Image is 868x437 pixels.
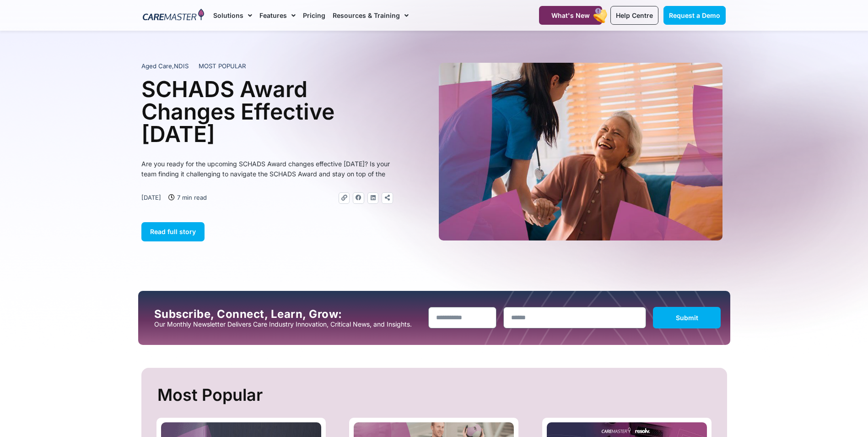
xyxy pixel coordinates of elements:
[663,6,726,25] a: Request a Demo
[143,9,205,22] img: CareMaster Logo
[141,78,393,145] h1: SCHADS Award Changes Effective [DATE]
[428,307,721,333] form: New Form
[539,6,602,25] a: What's New
[653,307,721,328] button: Submit
[141,159,393,179] p: Are you ready for the upcoming SCHADS Award changes effective [DATE]? Is your team finding it cha...
[154,308,421,321] h2: Subscribe, Connect, Learn, Grow:
[669,11,720,19] span: Request a Demo
[141,194,161,201] time: [DATE]
[141,222,205,241] a: Read full story
[154,321,421,328] p: Our Monthly Newsletter Delivers Care Industry Innovation, Critical News, and Insights.
[141,62,189,70] span: ,
[616,11,653,19] span: Help Centre
[157,382,713,409] h2: Most Popular
[551,11,590,19] span: What's New
[141,62,172,70] span: Aged Care
[150,228,196,235] span: Read full story
[610,6,658,25] a: Help Centre
[676,314,698,322] span: Submit
[199,62,246,71] span: MOST POPULAR
[174,62,189,70] span: NDIS
[439,63,722,240] img: A heartwarming moment where a support worker in a blue uniform, with a stethoscope draped over he...
[175,192,207,202] span: 7 min read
